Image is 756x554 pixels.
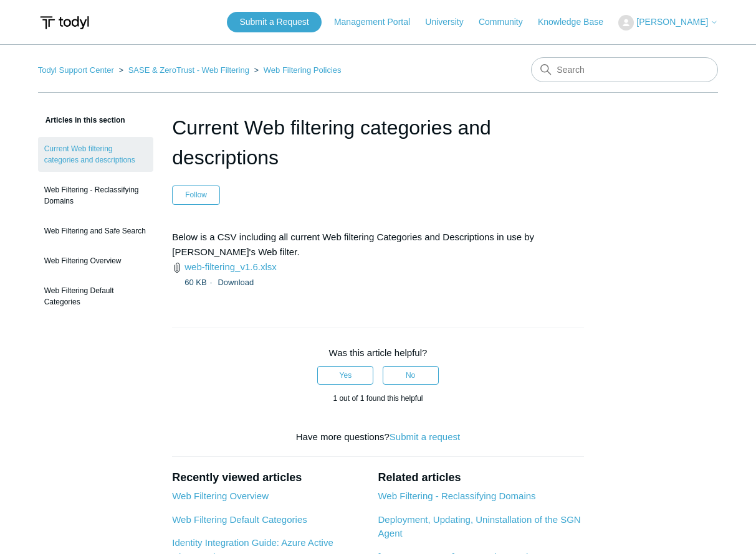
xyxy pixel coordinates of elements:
a: Download [218,278,254,287]
a: Current Web filtering categories and descriptions [38,137,154,172]
a: Community [479,16,535,29]
a: Deployment, Updating, Uninstallation of the SGN Agent [378,514,580,539]
span: 60 KB [184,278,215,287]
li: SASE & ZeroTrust - Web Filtering [116,65,251,75]
h2: Related articles [378,469,583,486]
a: Web Filtering Default Categories [172,514,307,525]
a: Web Filtering and Safe Search [38,219,154,243]
p: Below is a CSV including all current Web filtering Categories and Descriptions in use by [PERSON_... [172,230,584,260]
button: Follow Article [172,185,220,204]
a: web-filtering_v1.6.xlsx [184,261,277,272]
span: 1 out of 1 found this helpful [333,394,423,403]
a: Web Filtering Default Categories [38,279,154,314]
a: Management Portal [334,16,423,29]
button: This article was helpful [317,366,373,385]
img: Todyl Support Center Help Center home page [38,11,91,34]
a: Web Filtering - Reclassifying Domains [378,491,535,501]
button: This article was not helpful [383,366,439,385]
div: Have more questions? [172,430,584,444]
a: University [425,16,476,29]
a: Knowledge Base [538,16,616,29]
a: SASE & ZeroTrust - Web Filtering [128,65,249,75]
h2: Recently viewed articles [172,469,365,486]
a: Web Filtering Overview [38,249,154,273]
button: [PERSON_NAME] [618,15,718,31]
a: Todyl Support Center [38,65,114,75]
li: Web Filtering Policies [252,65,342,75]
a: Submit a Request [227,12,321,32]
span: Articles in this section [38,116,125,124]
a: Submit a request [390,431,460,442]
a: Web Filtering Policies [264,65,342,75]
span: [PERSON_NAME] [636,17,708,27]
a: Web Filtering - Reclassifying Domains [38,178,154,213]
span: Was this article helpful? [329,347,428,358]
input: Search [531,57,718,82]
li: Todyl Support Center [38,65,117,75]
a: Web Filtering Overview [172,491,269,501]
h1: Current Web filtering categories and descriptions [172,113,584,172]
